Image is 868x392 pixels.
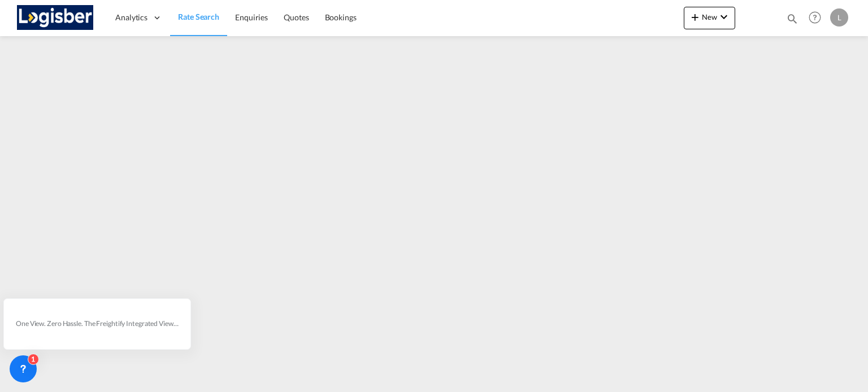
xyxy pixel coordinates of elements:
md-icon: icon-chevron-down [717,10,731,24]
md-icon: icon-plus 400-fg [688,10,702,24]
span: Quotes [284,12,309,22]
div: L [830,8,848,27]
span: Help [805,8,824,27]
md-icon: icon-magnify [786,12,798,25]
span: Enquiries [235,12,268,22]
span: New [688,12,731,21]
span: Analytics [115,12,147,23]
div: Help [805,8,830,28]
button: icon-plus 400-fgNewicon-chevron-down [684,7,735,29]
span: Bookings [325,12,357,22]
div: icon-magnify [786,12,798,29]
span: Rate Search [178,12,219,21]
img: d7a75e507efd11eebffa5922d020a472.png [17,5,93,30]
